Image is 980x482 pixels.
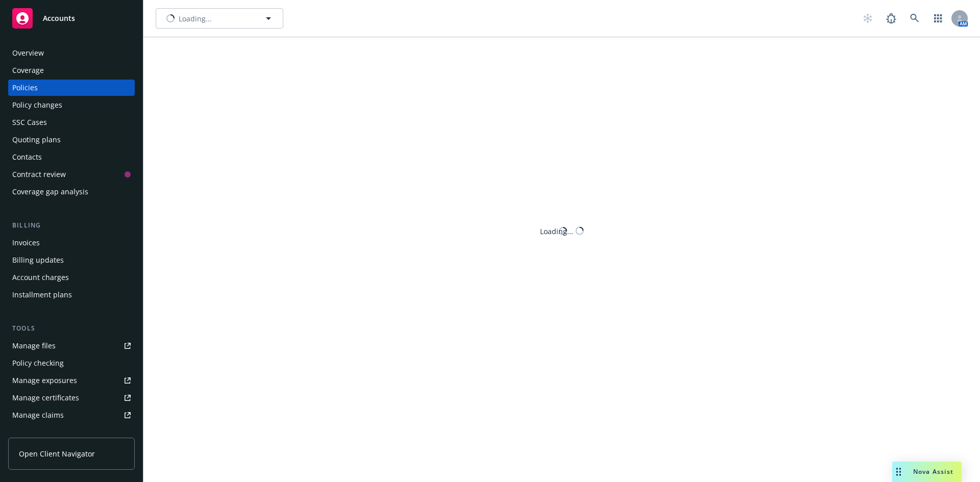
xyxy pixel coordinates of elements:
div: Account charges [12,269,69,286]
a: Quoting plans [8,132,135,148]
div: Policies [12,80,38,96]
button: Nova Assist [892,462,962,482]
a: Manage claims [8,407,135,423]
a: Contract review [8,166,135,183]
a: Manage exposures [8,372,135,389]
div: Tools [8,323,135,334]
div: Invoices [12,235,40,251]
div: Manage BORs [12,424,60,441]
div: SSC Cases [12,114,47,131]
span: Open Client Navigator [19,448,95,459]
a: Policy changes [8,97,135,113]
span: Nova Assist [913,467,953,476]
a: Switch app [928,8,948,29]
div: Drag to move [892,462,905,482]
a: Billing updates [8,252,135,268]
div: Manage files [12,338,56,354]
div: Contract review [12,166,66,183]
button: Loading... [156,8,283,29]
a: Manage BORs [8,424,135,441]
a: Manage certificates [8,390,135,406]
a: Policy checking [8,355,135,371]
div: Manage exposures [12,372,77,389]
div: Coverage [12,62,44,79]
div: Billing updates [12,252,64,268]
a: Start snowing [857,8,878,29]
span: Accounts [43,14,75,22]
a: Coverage gap analysis [8,184,135,200]
a: Installment plans [8,287,135,303]
a: Account charges [8,269,135,286]
div: Loading... [540,225,573,236]
a: Search [904,8,925,29]
div: Billing [8,220,135,231]
a: Coverage [8,62,135,79]
a: Policies [8,80,135,96]
div: Installment plans [12,287,72,303]
a: Report a Bug [881,8,901,29]
div: Manage claims [12,407,64,423]
a: Accounts [8,4,135,33]
span: Loading... [179,13,212,24]
a: Overview [8,45,135,61]
div: Quoting plans [12,132,61,148]
div: Coverage gap analysis [12,184,88,200]
a: Contacts [8,149,135,165]
div: Policy changes [12,97,62,113]
div: Manage certificates [12,390,79,406]
a: Invoices [8,235,135,251]
a: SSC Cases [8,114,135,131]
a: Manage files [8,338,135,354]
div: Contacts [12,149,42,165]
div: Overview [12,45,44,61]
div: Policy checking [12,355,64,371]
